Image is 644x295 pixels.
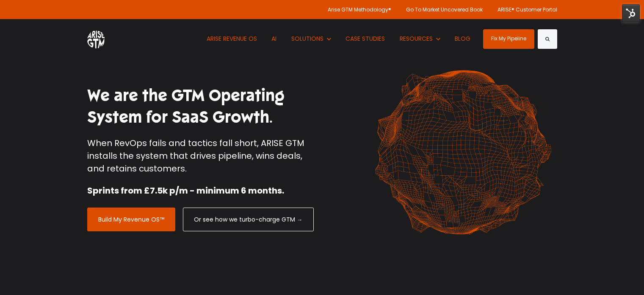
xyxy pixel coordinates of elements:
[400,34,433,43] span: RESOURCES
[87,208,175,231] a: Build My Revenue OS™
[200,19,263,59] a: ARISE REVENUE OS
[369,61,557,244] img: shape-61 orange
[622,4,640,22] img: HubSpot Tools Menu Toggle
[285,19,337,59] button: Show submenu for SOLUTIONS SOLUTIONS
[87,85,316,129] h1: We are the GTM Operating System for SaaS Growth.
[340,19,392,59] a: CASE STUDIES
[200,19,477,59] nav: Desktop navigation
[291,34,323,43] span: SOLUTIONS
[87,29,105,48] img: ARISE GTM logo (1) white
[483,29,534,49] a: Fix My Pipeline
[87,185,284,197] strong: Sprints from £7.5k p/m - minimum 6 months.
[449,19,477,59] a: BLOG
[87,137,316,175] p: When RevOps fails and tactics fall short, ARISE GTM installs the system that drives pipeline, win...
[265,19,283,59] a: AI
[183,208,314,231] a: Or see how we turbo-charge GTM →
[538,29,557,49] button: Search
[393,19,446,59] button: Show submenu for RESOURCES RESOURCES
